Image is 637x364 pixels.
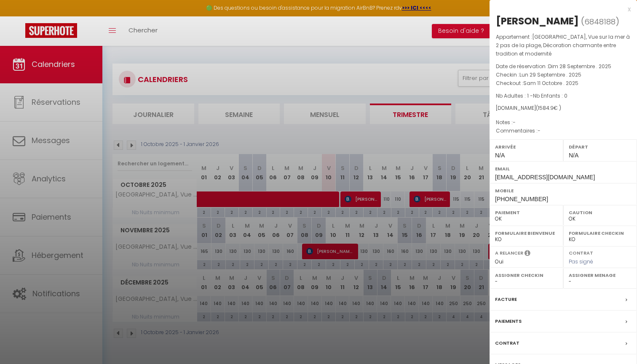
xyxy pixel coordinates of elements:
label: Formulaire Bienvenue [495,229,558,237]
span: [GEOGRAPHIC_DATA], Vue sur la mer à 2 pas de la plage, Décoration charmante entre tradition et mo... [496,33,630,57]
span: Nb Adultes : 1 - [496,92,567,99]
p: Checkin : [496,71,631,79]
label: Paiements [495,317,522,326]
span: ( ) [581,16,619,27]
span: - [513,119,516,126]
label: Email [495,165,632,173]
label: Assigner Menage [569,271,632,279]
span: Sam 11 Octobre . 2025 [523,80,578,87]
label: Assigner Checkin [495,271,558,279]
p: Notes : [496,118,631,127]
label: Arrivée [495,143,558,151]
label: Caution [569,208,632,217]
label: Formulaire Checkin [569,229,632,237]
p: Checkout : [496,79,631,88]
div: [PERSON_NAME] [496,14,579,28]
p: Appartement : [496,33,631,58]
span: ( € ) [536,104,561,112]
span: 1584.9 [538,104,554,112]
div: x [490,4,631,14]
label: Contrat [569,250,593,255]
span: Lun 29 Septembre . 2025 [519,71,581,78]
span: N/A [495,152,505,159]
span: Nb Enfants : 0 [533,92,567,99]
p: Commentaires : [496,127,631,135]
span: [PHONE_NUMBER] [495,196,548,202]
label: Mobile [495,186,632,195]
span: Dim 28 Septembre . 2025 [548,63,611,70]
label: Contrat [495,339,519,348]
label: A relancer [495,250,523,257]
label: Départ [569,143,632,151]
label: Paiement [495,208,558,217]
span: 6848188 [584,16,616,27]
div: [DOMAIN_NAME] [496,104,631,112]
span: [EMAIL_ADDRESS][DOMAIN_NAME] [495,174,595,181]
span: - [538,127,541,134]
p: Date de réservation : [496,62,631,71]
span: Pas signé [569,258,593,265]
i: Sélectionner OUI si vous souhaiter envoyer les séquences de messages post-checkout [525,250,530,259]
label: Facture [495,295,517,304]
span: N/A [569,152,578,159]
